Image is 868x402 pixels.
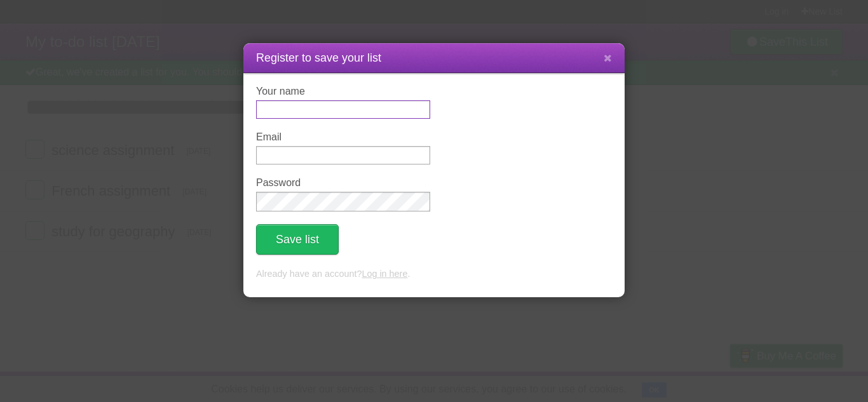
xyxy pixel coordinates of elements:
[362,269,407,279] a: Log in here
[256,131,430,143] label: Email
[256,267,612,281] p: Already have an account? .
[256,177,430,189] label: Password
[256,224,339,255] button: Save list
[256,86,430,97] label: Your name
[256,50,612,67] h1: Register to save your list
